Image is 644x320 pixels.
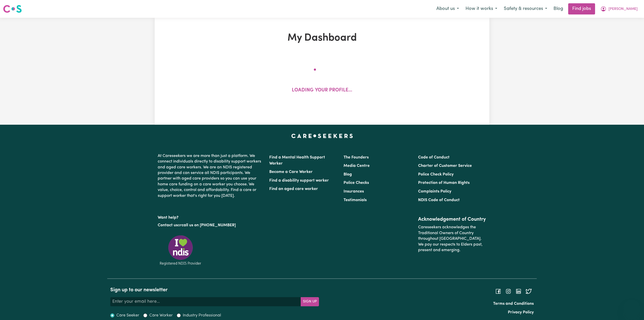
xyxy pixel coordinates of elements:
a: Privacy Policy [508,310,534,314]
a: Police Checks [344,181,369,185]
a: Find a Mental Health Support Worker [269,155,325,166]
a: Police Check Policy [418,172,454,177]
h2: Acknowledgement of Country [418,216,486,222]
a: The Founders [344,155,369,159]
label: Care Worker [149,312,173,318]
iframe: Button to launch messaging window [624,300,640,316]
a: Complaints Policy [418,189,451,194]
button: About us [433,4,462,14]
a: Insurances [344,189,364,194]
p: Want help? [158,213,263,220]
a: Blog [344,172,352,177]
a: Media Centre [344,164,370,168]
a: call us on [PHONE_NUMBER] [182,223,236,227]
span: [PERSON_NAME] [609,6,638,12]
h2: Sign up to our newsletter [110,287,319,293]
a: Charter of Customer Service [418,164,472,168]
a: Become a Care Worker [269,170,313,174]
h1: My Dashboard [213,32,431,44]
a: Code of Conduct [418,155,450,159]
a: Find a disability support worker [269,179,329,183]
p: At Careseekers we are more than just a platform. We connect individuals directly to disability su... [158,151,263,201]
input: Enter your email here... [110,297,301,306]
button: My Account [597,4,641,14]
a: NDIS Code of Conduct [418,198,460,202]
p: Careseekers acknowledges the Traditional Owners of Country throughout [GEOGRAPHIC_DATA]. We pay o... [418,222,486,255]
a: Find jobs [568,3,595,14]
a: Testimonials [344,198,367,202]
a: Protection of Human Rights [418,181,470,185]
label: Industry Professional [183,312,221,318]
a: Follow Careseekers on LinkedIn [515,289,522,293]
a: Terms and Conditions [493,302,534,306]
a: Careseekers home page [291,134,353,138]
a: Follow Careseekers on Instagram [505,289,511,293]
button: Safety & resources [500,4,550,14]
a: Find an aged care worker [269,187,318,191]
a: Contact us [158,223,178,227]
a: Follow Careseekers on Facebook [495,289,501,293]
a: Blog [550,3,566,14]
label: Care Seeker [116,312,139,318]
a: Careseekers logo [3,3,22,15]
img: Registered NDIS provider [158,234,203,266]
p: or [158,220,263,230]
button: Subscribe [301,297,319,306]
p: Loading your profile... [292,87,352,94]
a: Follow Careseekers on Twitter [526,289,532,293]
img: Careseekers logo [3,4,22,13]
button: How it works [462,4,500,14]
